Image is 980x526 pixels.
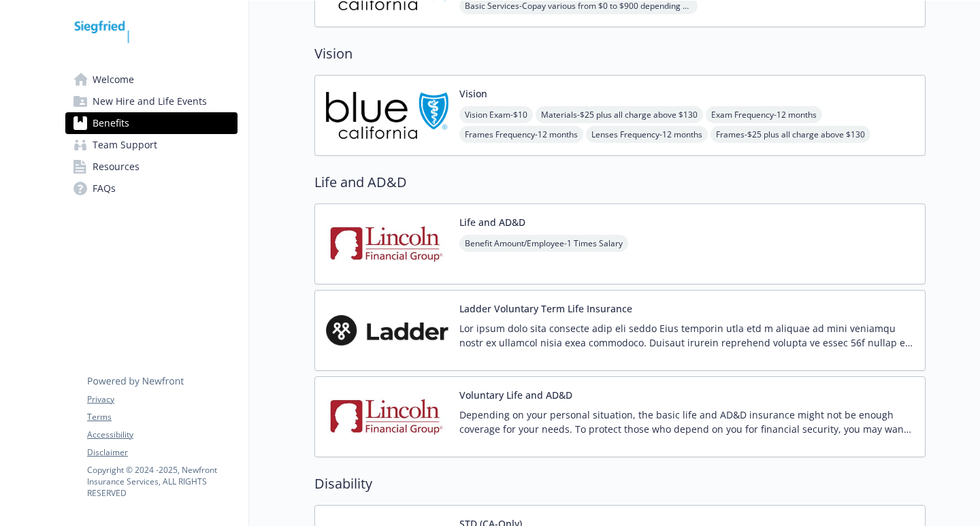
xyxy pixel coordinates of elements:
a: New Hire and Life Events [65,91,238,112]
a: Team Support [65,134,238,156]
p: Depending on your personal situation, the basic life and AD&D insurance might not be enough cover... [459,408,914,436]
a: Disclaimer [87,446,237,459]
a: Resources [65,156,238,178]
button: Life and AD&D [459,215,525,229]
span: Materials - $25 plus all charge above $130 [536,106,703,123]
span: New Hire and Life Events [93,91,207,112]
a: Accessibility [87,429,237,441]
a: Privacy [87,393,237,406]
span: Benefits [93,112,129,134]
a: Benefits [65,112,238,134]
p: Copyright © 2024 - 2025 , Newfront Insurance Services, ALL RIGHTS RESERVED [87,464,237,499]
img: Blue Shield of California carrier logo [326,86,448,144]
span: Lenses Frequency - 12 months [586,126,708,143]
button: Vision [459,86,487,101]
img: Lincoln Financial Group carrier logo [326,215,448,273]
h2: Vision [314,44,926,64]
img: Ladder carrier logo [326,301,448,359]
span: Frames Frequency - 12 months [459,126,583,143]
p: Lor ipsum dolo sita consecte adip eli seddo Eius temporin utla etd m aliquae ad mini veniamqu nos... [459,321,914,350]
span: Welcome [93,69,134,91]
span: Team Support [93,134,157,156]
span: FAQs [93,178,116,199]
h2: Disability [314,474,926,494]
a: Welcome [65,69,238,91]
img: Lincoln Financial Group carrier logo [326,388,448,446]
span: Benefit Amount/Employee - 1 Times Salary [459,235,628,252]
span: Frames - $25 plus all charge above $130 [710,126,870,143]
h2: Life and AD&D [314,172,926,193]
a: Terms [87,411,237,423]
span: Vision Exam - $10 [459,106,533,123]
button: Ladder Voluntary Term Life Insurance [459,301,632,316]
span: Exam Frequency - 12 months [706,106,822,123]
span: Resources [93,156,140,178]
button: Voluntary Life and AD&D [459,388,572,402]
a: FAQs [65,178,238,199]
